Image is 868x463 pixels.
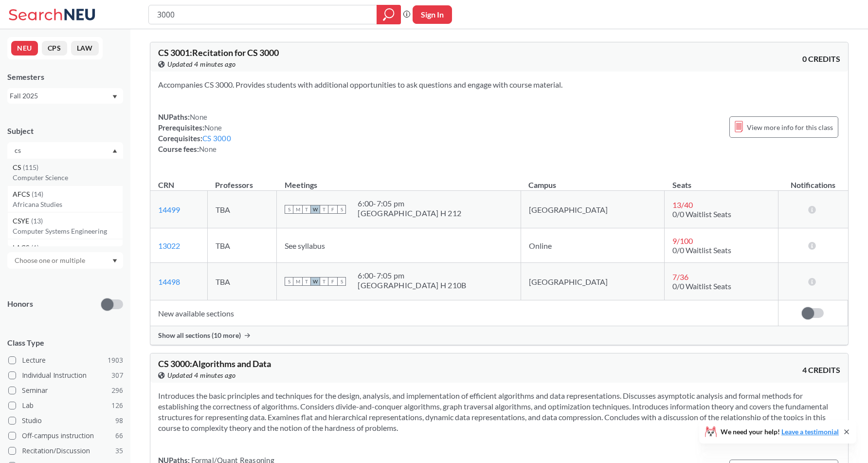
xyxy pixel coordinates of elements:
[802,365,840,375] span: 4 CREDITS
[747,121,833,133] span: View more info for this class
[115,415,123,426] span: 98
[358,199,461,208] div: 6:00 - 7:05 pm
[521,191,664,228] td: [GEOGRAPHIC_DATA]
[158,331,241,340] span: Show all sections (10 more)
[112,149,117,153] svg: Dropdown arrow
[32,190,43,198] span: ( 14 )
[377,5,401,24] div: magnifying glass
[521,170,664,191] th: Campus
[302,205,311,214] span: T
[665,170,778,191] th: Seats
[358,280,466,290] div: [GEOGRAPHIC_DATA] H 210B
[781,427,839,436] a: Leave a testimonial
[320,205,328,214] span: T
[358,208,461,218] div: [GEOGRAPHIC_DATA] H 212
[167,59,236,70] span: Updated 4 minutes ago
[10,255,91,266] input: Choose one or multiple
[8,414,123,427] label: Studio
[7,72,123,82] div: Semesters
[10,91,111,101] div: Fall 2025
[204,123,222,132] span: None
[672,245,731,255] span: 0/0 Waitlist Seats
[158,111,231,154] div: NUPaths: Prerequisites: Corequisites: Course fees:
[112,95,117,99] svg: Dropdown arrow
[158,205,180,214] a: 14499
[672,272,688,281] span: 7 / 36
[10,145,91,156] input: Choose one or multiple
[207,170,276,191] th: Professors
[167,370,236,381] span: Updated 4 minutes ago
[285,241,325,250] span: See syllabus
[8,369,123,382] label: Individual Instruction
[521,263,664,300] td: [GEOGRAPHIC_DATA]
[13,242,31,253] span: LACS
[672,200,693,209] span: 13 / 40
[158,390,840,433] section: Introduces the basic principles and techniques for the design, analysis, and implementation of ef...
[158,241,180,250] a: 13022
[13,173,123,183] p: Computer Science
[721,428,839,435] span: We need your help!
[71,41,99,56] button: LAW
[13,162,23,173] span: CS
[31,243,39,252] span: ( 1 )
[8,399,123,412] label: Lab
[190,112,207,121] span: None
[383,8,395,21] svg: magnifying glass
[115,430,123,441] span: 66
[158,180,174,190] div: CRN
[7,88,123,104] div: Fall 2025Dropdown arrow
[112,259,117,263] svg: Dropdown arrow
[7,142,123,159] div: Dropdown arrowCS(115)Computer ScienceAFCS(14)Africana StudiesCSYE(13)Computer Systems Engineering...
[7,252,123,269] div: Dropdown arrow
[13,200,123,209] p: Africana Studies
[108,355,123,366] span: 1903
[150,326,848,345] div: Show all sections (10 more)
[13,189,32,200] span: AFCS
[31,217,43,225] span: ( 13 )
[11,41,38,56] button: NEU
[111,385,123,396] span: 296
[13,226,123,236] p: Computer Systems Engineering
[413,5,452,24] button: Sign In
[7,337,123,348] span: Class Type
[115,445,123,456] span: 35
[207,263,276,300] td: TBA
[358,271,466,280] div: 6:00 - 7:05 pm
[156,6,370,23] input: Class, professor, course number, "phrase"
[202,134,231,143] a: CS 3000
[337,205,346,214] span: S
[672,281,731,291] span: 0/0 Waitlist Seats
[277,170,521,191] th: Meetings
[302,277,311,286] span: T
[320,277,328,286] span: T
[150,300,778,326] td: New available sections
[111,400,123,411] span: 126
[158,358,271,369] span: CS 3000 : Algorithms and Data
[199,145,217,153] span: None
[23,163,38,171] span: ( 115 )
[158,47,279,58] span: CS 3001 : Recitation for CS 3000
[8,384,123,397] label: Seminar
[778,170,848,191] th: Notifications
[328,277,337,286] span: F
[337,277,346,286] span: S
[207,191,276,228] td: TBA
[672,236,693,245] span: 9 / 100
[158,79,840,90] section: Accompanies CS 3000. Provides students with additional opportunities to ask questions and engage ...
[328,205,337,214] span: F
[158,277,180,286] a: 14498
[42,41,67,56] button: CPS
[293,205,302,214] span: M
[13,216,31,226] span: CSYE
[111,370,123,381] span: 307
[8,429,123,442] label: Off-campus instruction
[311,277,320,286] span: W
[285,277,293,286] span: S
[8,444,123,457] label: Recitation/Discussion
[672,209,731,219] span: 0/0 Waitlist Seats
[7,126,123,136] div: Subject
[802,54,840,64] span: 0 CREDITS
[311,205,320,214] span: W
[8,354,123,367] label: Lecture
[293,277,302,286] span: M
